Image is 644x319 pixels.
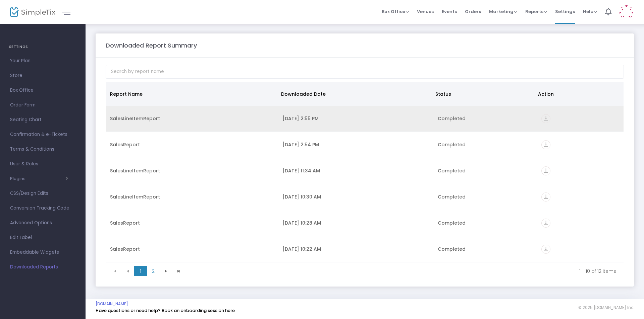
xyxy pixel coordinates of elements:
i: vertical_align_bottom [541,114,550,123]
a: vertical_align_bottom [541,247,550,253]
a: [DOMAIN_NAME] [96,301,128,307]
th: Report Name [106,82,277,106]
th: Action [534,82,620,106]
span: Page 1 [134,266,147,276]
span: Embeddable Widgets [10,248,75,257]
div: 8/19/2025 10:22 AM [282,246,430,252]
div: Data table [106,82,624,263]
span: Advanced Options [10,219,75,227]
span: User & Roles [10,160,75,168]
div: SalesReport [110,220,274,226]
div: Completed [438,193,533,200]
a: Have questions or need help? Book an onboarding session here [96,307,235,314]
div: https://go.SimpleTix.com/mg3sg [541,140,620,149]
div: https://go.SimpleTix.com/c8516 [541,114,620,123]
div: SalesReport [110,141,274,148]
i: vertical_align_bottom [541,192,550,202]
h4: SETTINGS [9,40,76,54]
span: Edit Label [10,233,75,242]
span: Go to the last page [176,268,181,274]
button: Plugins [10,176,68,181]
a: vertical_align_bottom [541,116,550,123]
span: Events [442,3,457,20]
a: vertical_align_bottom [541,221,550,227]
span: Help [583,8,597,15]
div: https://go.SimpleTix.com/sk04q [541,192,620,202]
a: vertical_align_bottom [541,142,550,149]
span: Conversion Tracking Code [10,204,75,213]
span: Page 2 [147,266,160,276]
span: Marketing [489,8,517,15]
div: 8/19/2025 2:55 PM [282,115,430,122]
span: Order Form [10,101,75,109]
div: SalesLineItemReport [110,115,274,122]
span: Go to the next page [160,266,172,276]
a: vertical_align_bottom [541,168,550,175]
div: Completed [438,115,533,122]
span: Seating Chart [10,115,75,124]
span: Go to the next page [163,268,169,274]
span: Settings [555,3,575,20]
span: CSS/Design Edits [10,189,75,198]
div: Completed [438,246,533,252]
div: Completed [438,220,533,226]
input: Search by report name [106,65,624,79]
span: Box Office [10,86,75,95]
th: Downloaded Date [277,82,431,106]
div: 8/19/2025 10:28 AM [282,220,430,226]
span: Venues [417,3,434,20]
kendo-pager-info: 1 - 10 of 12 items [190,268,616,274]
span: Go to the last page [172,266,185,276]
div: https://go.SimpleTix.com/w9up7 [541,245,620,254]
div: SalesLineItemReport [110,167,274,174]
span: Your Plan [10,57,75,65]
i: vertical_align_bottom [541,219,550,228]
div: SalesLineItemReport [110,193,274,200]
div: 8/19/2025 10:30 AM [282,193,430,200]
a: vertical_align_bottom [541,194,550,201]
i: vertical_align_bottom [541,245,550,254]
span: Box Office [382,8,409,15]
i: vertical_align_bottom [541,140,550,149]
span: © 2025 [DOMAIN_NAME] Inc. [578,305,634,310]
m-panel-title: Downloaded Report Summary [106,41,197,50]
span: Reports [525,8,547,15]
span: Confirmation & e-Tickets [10,130,75,139]
div: 8/19/2025 11:34 AM [282,167,430,174]
div: Completed [438,167,533,174]
th: Status [431,82,534,106]
span: Store [10,71,75,80]
div: https://go.SimpleTix.com/7clf3 [541,166,620,175]
div: Completed [438,141,533,148]
span: Downloaded Reports [10,263,75,271]
div: https://go.SimpleTix.com/z6y61 [541,219,620,228]
div: SalesReport [110,246,274,252]
div: 8/19/2025 2:54 PM [282,141,430,148]
i: vertical_align_bottom [541,166,550,175]
span: Orders [465,3,481,20]
span: Terms & Conditions [10,145,75,154]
